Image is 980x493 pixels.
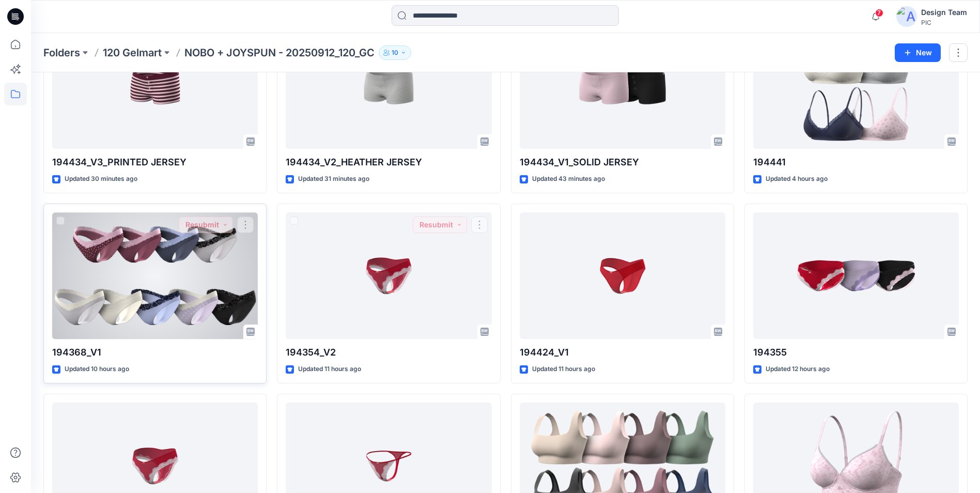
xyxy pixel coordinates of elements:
a: 194355 [753,212,959,339]
p: Updated 31 minutes ago [298,174,369,184]
a: 194434_V1_SOLID JERSEY [520,22,725,149]
button: 10 [379,45,411,60]
p: 194434_V3_PRINTED JERSEY [52,155,258,170]
p: Updated 12 hours ago [766,364,830,375]
button: New [895,43,941,62]
p: Updated 11 hours ago [298,364,361,375]
a: 194368_V1 [52,212,258,339]
p: Updated 4 hours ago [766,174,828,184]
p: 194368_V1 [52,345,258,360]
p: 194424_V1 [520,345,725,360]
div: PIC [921,19,967,26]
a: Folders [43,45,80,60]
p: 194434_V2_HEATHER JERSEY [286,155,491,170]
p: Updated 11 hours ago [532,364,595,375]
p: 10 [392,47,398,58]
p: 194355 [753,345,959,360]
p: NOBO + JOYSPUN - 20250912_120_GC [184,45,375,60]
a: 194424_V1 [520,212,725,339]
p: Updated 10 hours ago [65,364,129,375]
a: 120 Gelmart [103,45,162,60]
p: Updated 30 minutes ago [65,174,137,184]
a: 194434_V2_HEATHER JERSEY [286,22,491,149]
p: Updated 43 minutes ago [532,174,605,184]
img: avatar [896,6,917,27]
div: Design Team [921,6,967,19]
p: 194441 [753,155,959,170]
p: 194434_V1_SOLID JERSEY [520,155,725,170]
span: 7 [875,9,883,17]
a: 194434_V3_PRINTED JERSEY [52,22,258,149]
a: 194441 [753,22,959,149]
a: 194354_V2 [286,212,491,339]
p: 194354_V2 [286,345,491,360]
